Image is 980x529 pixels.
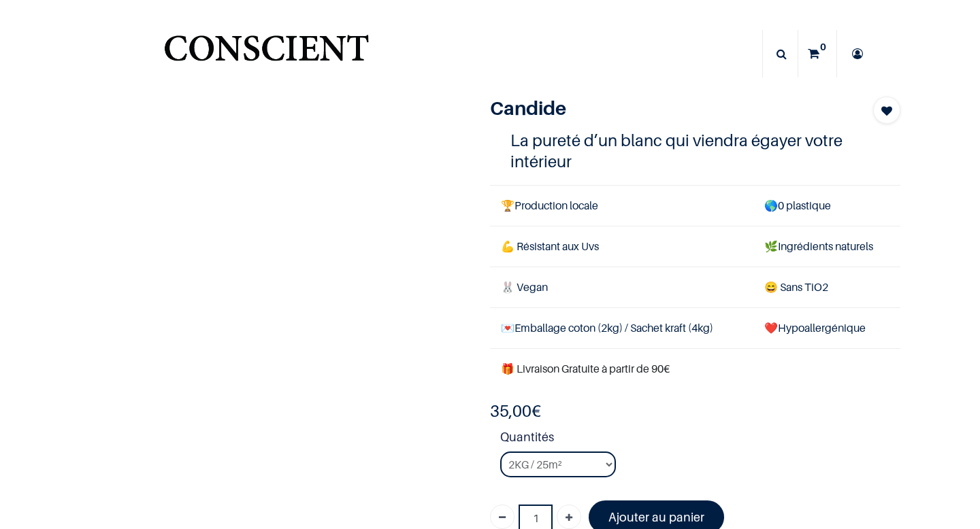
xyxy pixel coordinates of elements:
[764,239,778,253] span: 🌿
[490,401,532,421] span: 35,00
[608,510,704,524] font: Ajouter au panier
[753,308,900,349] td: ❤️Hypoallergénique
[881,103,892,119] span: Add to wishlist
[161,27,372,81] img: Conscient
[501,321,514,335] span: 💌
[501,199,514,212] span: 🏆
[557,505,581,529] a: Ajouter
[490,505,514,529] a: Supprimer
[501,239,599,253] span: 💪 Résistant aux Uvs
[753,185,900,226] td: 0 plastique
[500,428,900,451] strong: Quantités
[490,185,753,226] td: Production locale
[753,267,900,307] td: ans TiO2
[873,97,900,124] button: Add to wishlist
[753,226,900,267] td: Ingrédients naturels
[501,280,548,294] span: 🐰 Vegan
[817,40,830,54] sup: 0
[501,362,670,375] font: 🎁 Livraison Gratuite à partir de 90€
[161,27,372,81] a: Logo of Conscient
[764,280,786,294] span: 😄 S
[798,30,836,78] a: 0
[490,308,753,349] td: Emballage coton (2kg) / Sachet kraft (4kg)
[764,199,778,212] span: 🌎
[490,97,839,120] h1: Candide
[510,130,880,172] h4: La pureté d’un blanc qui viendra égayer votre intérieur
[490,401,541,421] b: €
